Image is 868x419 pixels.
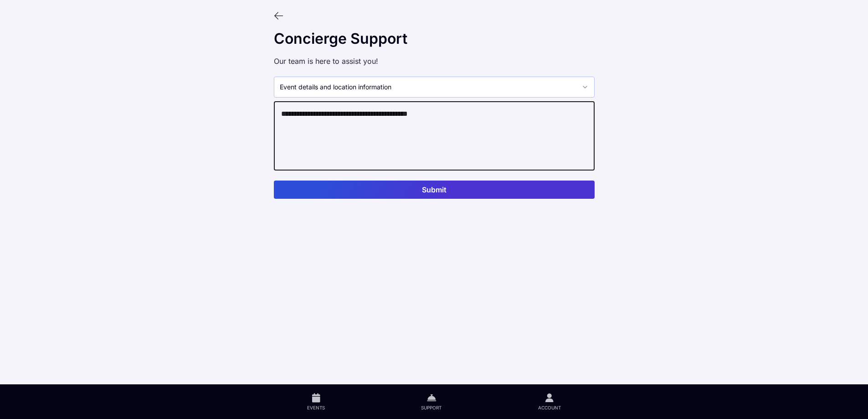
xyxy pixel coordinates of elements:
span: Support [421,404,442,411]
p: Our team is here to assist you! [274,57,595,66]
a: Support [373,384,490,419]
a: Account [490,384,609,419]
span: Events [307,404,325,411]
button: Submit [274,181,595,199]
div: Event details and location information [274,77,595,98]
span: Account [538,404,561,411]
div: Concierge Support [274,30,595,47]
a: Events [259,384,373,419]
